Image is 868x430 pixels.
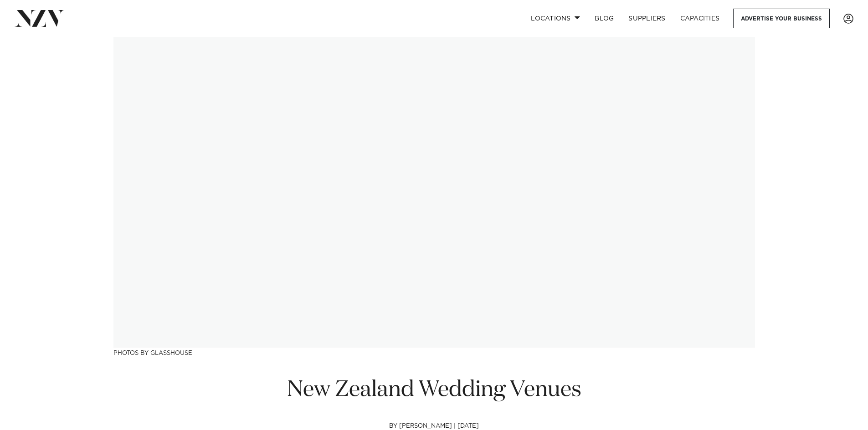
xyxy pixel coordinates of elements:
a: Advertise your business [733,9,830,28]
a: Locations [524,9,587,28]
a: BLOG [587,9,621,28]
img: nzv-logo.png [15,10,64,26]
h1: New Zealand Wedding Venues [278,376,590,405]
a: Capacities [673,9,727,28]
h3: Photos by Glasshouse [113,348,755,357]
a: SUPPLIERS [621,9,673,28]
